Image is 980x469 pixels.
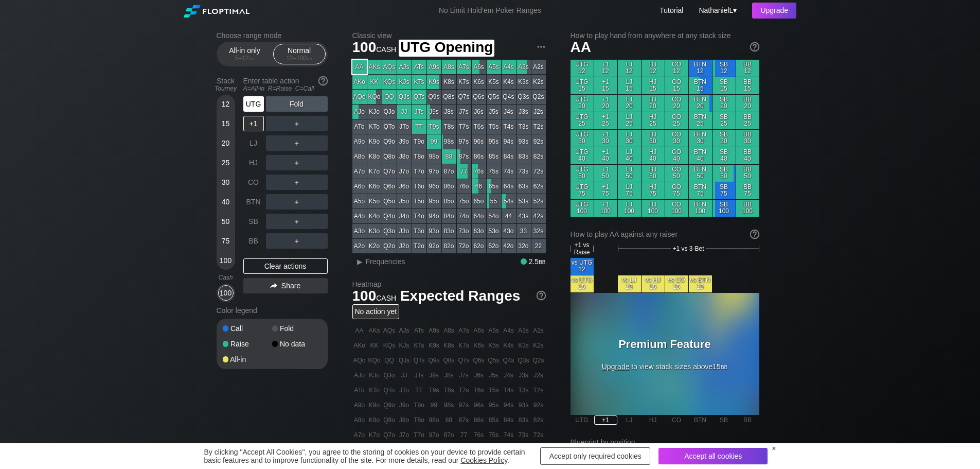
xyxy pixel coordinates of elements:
div: AJs [397,60,412,74]
div: 12 [218,96,234,112]
div: CO 75 [665,182,688,199]
div: ▾ [696,5,738,16]
div: K4s [502,75,516,89]
div: K2s [531,75,546,89]
div: 94s [502,134,516,149]
div: 77 [457,164,471,179]
div: Q9o [382,134,397,149]
div: KJs [397,75,412,89]
div: HJ 40 [642,147,665,164]
div: JJ [397,105,412,119]
div: HJ 12 [642,60,665,77]
div: SB 25 [712,112,736,129]
div: Q2s [531,90,546,104]
div: ＋ [266,175,328,190]
div: HJ 50 [642,165,665,182]
img: Floptimal logo [184,5,250,18]
h2: Classic view [352,31,546,40]
div: J5o [397,194,412,209]
div: J2s [531,105,546,119]
div: 75o [457,194,471,209]
div: Q9s [427,90,441,104]
div: T5s [487,119,501,134]
div: +1 100 [594,200,617,217]
div: J2o [397,239,412,253]
div: 76s [472,164,486,179]
div: K8s [442,75,456,89]
div: J8s [442,105,456,119]
div: AKs [367,60,382,74]
div: QTs [412,90,426,104]
div: 87o [442,164,456,179]
div: 54o [487,209,501,223]
div: UTG 100 [571,200,594,217]
div: 88 [442,149,456,164]
div: 100 [218,285,234,301]
div: K3s [516,75,531,89]
div: BTN 15 [689,77,712,94]
div: UTG 20 [571,95,594,112]
div: 5 – 12 [223,55,266,62]
div: SB 20 [712,95,736,112]
div: ＋ [266,155,328,170]
div: 15 [218,116,234,131]
div: ＋ [266,194,328,210]
div: 83s [516,149,531,164]
div: K8o [367,149,382,164]
div: SB 75 [712,182,736,199]
img: help.32db89a4.svg [536,290,547,301]
div: 94o [427,209,441,223]
div: Q3s [516,90,531,104]
div: A7o [352,164,367,179]
div: BB [243,233,264,249]
div: Fold [266,96,328,112]
div: Q5s [487,90,501,104]
div: KTo [367,119,382,134]
div: T8s [442,119,456,134]
div: 85s [487,149,501,164]
div: UTG [243,96,264,112]
div: LJ [243,135,264,151]
div: CO 25 [665,112,688,129]
div: 84o [442,209,456,223]
div: 98s [442,134,456,149]
div: K9o [367,134,382,149]
div: UTG 12 [571,60,594,77]
div: A4o [352,209,367,223]
div: T6s [472,119,486,134]
div: Normal [276,44,323,64]
div: +1 20 [594,95,617,112]
div: T5o [412,194,426,209]
div: J9o [397,134,412,149]
div: Q6o [382,179,397,194]
div: KQs [382,75,397,89]
div: CO 20 [665,95,688,112]
div: Accept only required cookies [540,447,650,465]
a: Cookies Policy [460,456,507,464]
div: T2s [531,119,546,134]
div: ATs [412,60,426,74]
div: TT [412,119,426,134]
div: Q7s [457,90,471,104]
div: 85o [442,194,456,209]
div: 62s [531,179,546,194]
div: 25 [218,155,234,170]
div: +1 15 [594,77,617,94]
div: CO 30 [665,130,688,147]
a: Tutorial [660,6,683,14]
div: 75 [218,233,234,249]
div: 83o [442,224,456,238]
div: J3o [397,224,412,238]
div: J7s [457,105,471,119]
div: CO 100 [665,200,688,217]
div: BB 30 [736,130,759,147]
div: 32s [531,224,546,238]
div: JTo [397,119,412,134]
div: LJ 12 [618,60,641,77]
div: +1 12 [594,60,617,77]
div: 99 [427,134,441,149]
div: K3o [367,224,382,238]
div: CO 12 [665,60,688,77]
div: J4s [502,105,516,119]
div: BTN 75 [689,182,712,199]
